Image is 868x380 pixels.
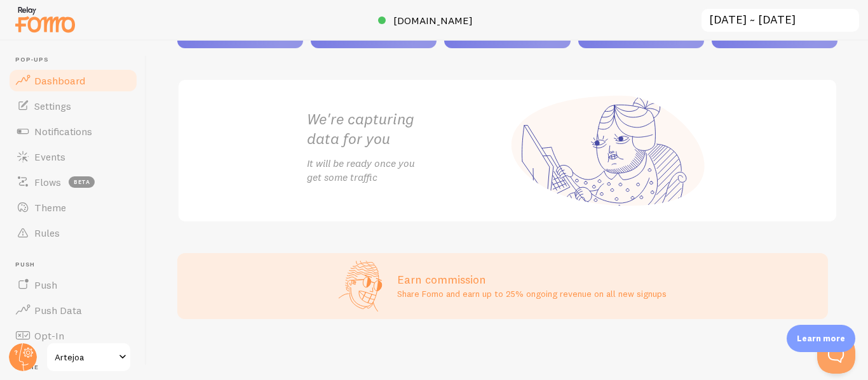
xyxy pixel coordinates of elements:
[69,176,95,188] span: beta
[8,119,139,144] a: Notifications
[34,278,57,291] span: Push
[397,287,667,300] p: Share Fomo and earn up to 25% ongoing revenue on all new signups
[397,272,667,287] h3: Earn commission
[8,169,139,195] a: Flows beta
[8,220,139,246] a: Rules
[8,68,139,93] a: Dashboard
[8,272,139,298] a: Push
[34,74,85,87] span: Dashboard
[8,298,139,323] a: Push Data
[8,195,139,220] a: Theme
[8,144,139,169] a: Events
[46,342,132,372] a: Artejoa
[34,329,64,342] span: Opt-In
[34,304,82,317] span: Push Data
[307,156,508,185] p: It will be ready once you get some traffic
[34,100,71,112] span: Settings
[34,176,61,188] span: Flows
[13,3,77,36] img: fomo-relay-logo-orange.svg
[787,325,855,352] div: Learn more
[34,125,92,138] span: Notifications
[307,109,508,148] h2: We're capturing data for you
[8,323,139,348] a: Opt-In
[797,332,845,344] p: Learn more
[817,336,855,374] iframe: Help Scout Beacon - Open
[55,350,115,365] span: Artejoa
[34,226,60,239] span: Rules
[15,56,139,64] span: Pop-ups
[8,93,139,119] a: Settings
[15,261,139,269] span: Push
[34,150,65,163] span: Events
[34,201,66,214] span: Theme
